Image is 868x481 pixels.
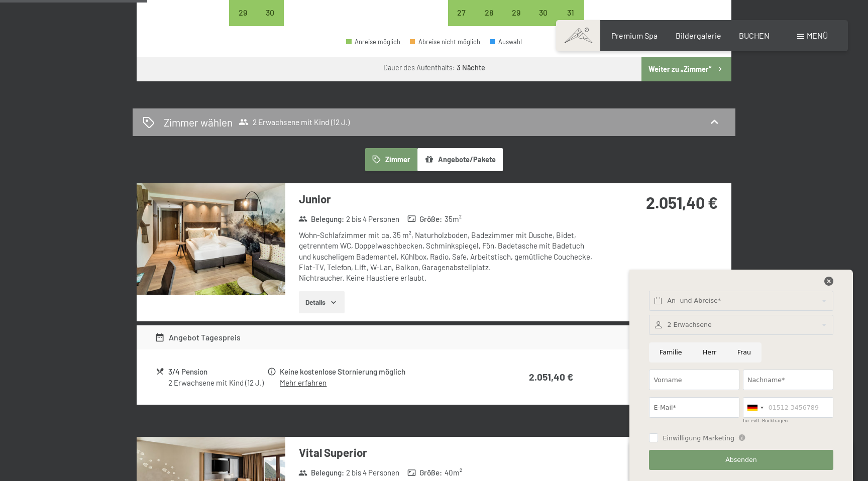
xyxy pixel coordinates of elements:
[676,31,721,40] a: Bildergalerie
[449,9,474,34] div: 27
[365,148,417,171] button: Zimmer
[739,31,770,40] a: BUCHEN
[239,117,350,127] span: 2 Erwachsene mit Kind (12 J.)
[168,378,266,388] div: 2 Erwachsene mit Kind (12 J.)
[346,214,399,224] span: 2 bis 4 Personen
[280,366,489,378] div: Keine kostenlose Stornierung möglich
[299,191,598,207] h3: Junior
[168,366,266,378] div: 3/4 Pension
[457,63,485,72] b: 3 Nächte
[417,148,503,171] button: Angebote/Pakete
[743,397,833,418] input: 01512 3456789
[155,331,241,343] div: Angebot Tagespreis
[807,31,828,40] span: Menü
[299,230,598,283] div: Wohn-Schlafzimmer mit ca. 35 m², Naturholzboden, Badezimmer mit Dusche, Bidet, getrenntem WC, Dop...
[531,9,556,34] div: 30
[503,9,528,34] div: 29
[476,9,501,34] div: 28
[299,445,598,460] h3: Vital Superior
[407,214,443,224] strong: Größe :
[137,325,731,349] div: Angebot Tagespreis2.051,40 €
[257,9,282,34] div: 30
[137,183,285,295] img: mss_renderimg.php
[230,9,255,34] div: 29
[725,455,757,464] span: Absenden
[663,434,734,443] span: Einwilligung Marketing
[298,467,344,478] strong: Belegung :
[641,57,731,81] button: Weiter zu „Zimmer“
[346,467,399,478] span: 2 bis 4 Personen
[558,9,583,34] div: 31
[445,467,462,478] span: 40 m²
[280,378,327,387] a: Mehr erfahren
[743,398,767,417] div: Germany (Deutschland): +49
[299,291,345,313] button: Details
[490,39,522,45] div: Auswahl
[164,115,233,130] h2: Zimmer wählen
[407,467,443,478] strong: Größe :
[743,418,788,423] label: für evtl. Rückfragen
[383,63,485,73] div: Dauer des Aufenthalts:
[298,214,344,224] strong: Belegung :
[529,371,573,383] strong: 2.051,40 €
[611,31,658,40] a: Premium Spa
[649,450,833,470] button: Absenden
[646,193,718,212] strong: 2.051,40 €
[410,39,480,45] div: Abreise nicht möglich
[346,39,400,45] div: Anreise möglich
[445,214,462,224] span: 35 m²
